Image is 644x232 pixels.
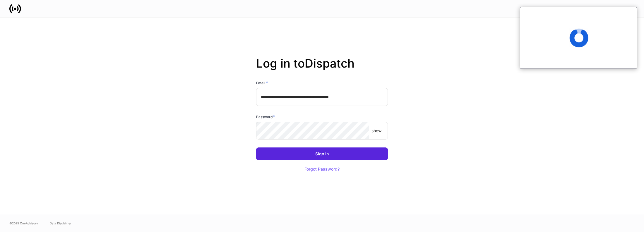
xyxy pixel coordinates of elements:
span: Loading [569,28,588,47]
button: Sign In [256,147,388,160]
span: © 2025 OneAdvisory [9,221,38,226]
div: Sign In [315,152,329,156]
h6: Password [256,114,275,120]
h2: Log in to Dispatch [256,56,388,80]
h6: Email [256,80,268,86]
a: Data Disclaimer [50,221,71,226]
button: Forgot Password? [297,163,347,176]
p: show [371,128,381,134]
div: Forgot Password? [304,167,340,171]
